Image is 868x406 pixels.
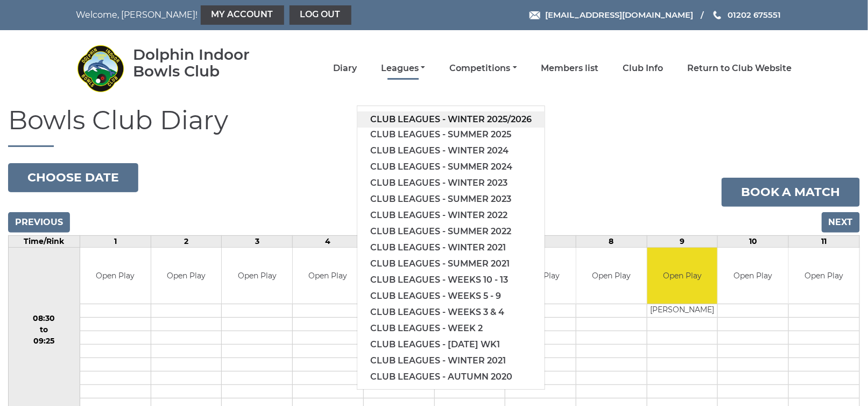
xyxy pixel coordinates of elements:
a: Club leagues - Winter 2021 [357,353,545,369]
a: Club leagues - Winter 2021 [357,240,545,256]
td: 8 [576,235,647,247]
a: Phone us 01202 675551 [712,9,781,21]
td: Open Play [222,248,292,304]
td: Open Play [647,248,718,304]
a: Club leagues - Summer 2025 [357,127,545,143]
td: 3 [222,235,293,247]
a: My Account [201,5,284,25]
td: Open Play [80,248,151,304]
td: 9 [647,235,718,247]
a: Club leagues - Summer 2021 [357,256,545,272]
a: Club leagues - Winter 2022 [357,207,545,223]
input: Next [822,212,860,233]
a: Club leagues - Autumn 2020 [357,369,545,385]
td: Time/Rink [9,235,80,247]
a: Club leagues - Week 2 [357,320,545,337]
a: Club leagues - Summer 2023 [357,191,545,207]
img: Dolphin Indoor Bowls Club [76,44,125,93]
td: 1 [80,235,151,247]
td: 2 [151,235,222,247]
a: Club leagues - Weeks 10 - 13 [357,272,545,288]
a: Club leagues - Winter 2025/2026 [357,111,545,128]
div: Dolphin Indoor Bowls Club [133,46,281,80]
a: Club leagues - [DATE] wk1 [357,337,545,353]
a: Club leagues - Weeks 5 - 9 [357,288,545,304]
a: Log out [290,5,351,25]
a: Competitions [449,62,517,74]
a: Members list [541,62,599,74]
a: Return to Club Website [688,62,792,74]
td: Open Play [293,248,363,304]
button: Choose date [8,163,138,192]
a: Email [EMAIL_ADDRESS][DOMAIN_NAME] [530,9,693,21]
a: Club leagues - Weeks 3 & 4 [357,304,545,320]
h1: Bowls Club Diary [8,106,860,147]
a: Club Info [623,62,664,74]
a: Diary [333,62,357,74]
td: 11 [789,235,860,247]
img: Phone us [714,11,721,19]
a: Club leagues - Winter 2024 [357,143,545,159]
td: Open Play [718,248,788,304]
td: Open Play [576,248,647,304]
a: Club leagues - Summer 2024 [357,159,545,175]
span: [EMAIL_ADDRESS][DOMAIN_NAME] [545,10,693,20]
a: Club leagues - Winter 2023 [357,175,545,191]
nav: Welcome, [PERSON_NAME]! [76,5,365,25]
ul: Leagues [357,106,545,390]
span: 01202 675551 [728,10,781,20]
td: 10 [718,235,789,247]
a: Book a match [722,178,860,207]
a: Club leagues - Summer 2022 [357,223,545,240]
td: 4 [293,235,364,247]
td: [PERSON_NAME] [647,304,718,318]
td: Open Play [789,248,859,304]
td: Open Play [151,248,222,304]
input: Previous [8,212,70,233]
a: Leagues [381,62,425,74]
img: Email [530,11,540,19]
